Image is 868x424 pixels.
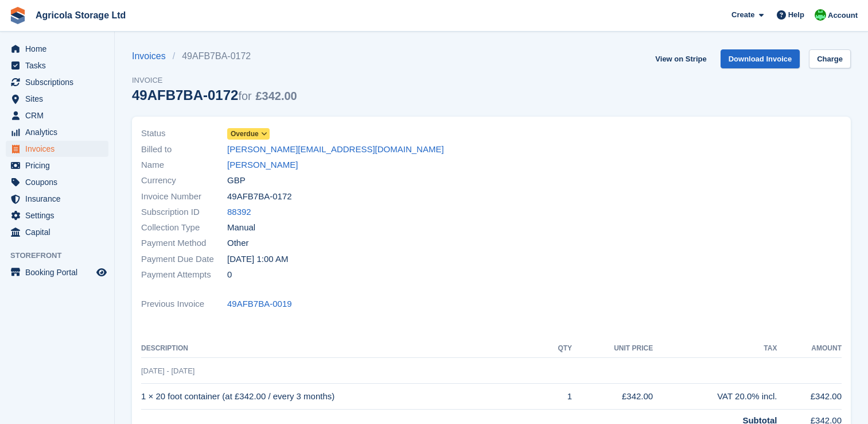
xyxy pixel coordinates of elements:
[132,49,173,63] a: Invoices
[572,340,653,358] th: Unit Price
[227,253,288,266] time: 2025-09-14 00:00:00 UTC
[238,90,251,102] span: for
[227,159,298,172] a: [PERSON_NAME]
[25,157,94,174] span: Pricing
[141,190,227,203] span: Invoice Number
[6,224,108,240] a: menu
[141,127,227,140] span: Status
[227,127,270,140] a: Overdue
[6,191,108,207] a: menu
[25,91,94,107] span: Sites
[227,268,232,282] span: 0
[6,107,108,124] a: menu
[31,6,130,25] a: Agricola Storage Ltd
[653,390,777,403] div: VAT 20.0% incl.
[141,253,227,266] span: Payment Due Date
[132,87,297,103] div: 49AFB7BA-0172
[6,124,108,140] a: menu
[231,129,259,139] span: Overdue
[10,250,114,261] span: Storefront
[227,237,249,250] span: Other
[25,174,94,190] span: Coupons
[828,10,858,21] span: Account
[6,91,108,107] a: menu
[25,41,94,57] span: Home
[25,124,94,140] span: Analytics
[141,143,227,156] span: Billed to
[227,221,255,234] span: Manual
[6,141,108,157] a: menu
[25,264,94,280] span: Booking Portal
[95,265,108,279] a: Preview store
[132,75,297,86] span: Invoice
[6,157,108,174] a: menu
[653,340,777,358] th: Tax
[9,7,26,24] img: stora-icon-8386f47178a22dfd0bd8f6a31ec36ba5ce8667c1dd55bd0f319d3a0aa187defe.svg
[141,384,543,410] td: 1 × 20 foot container (at £342.00 / every 3 months)
[731,9,754,21] span: Create
[572,384,653,410] td: £342.00
[141,237,227,250] span: Payment Method
[6,57,108,74] a: menu
[6,74,108,90] a: menu
[25,191,94,207] span: Insurance
[777,340,842,358] th: Amount
[25,224,94,240] span: Capital
[721,49,800,68] a: Download Invoice
[6,207,108,223] a: menu
[6,264,108,280] a: menu
[141,206,227,219] span: Subscription ID
[141,268,227,282] span: Payment Attempts
[141,159,227,172] span: Name
[255,90,297,102] span: £342.00
[815,9,826,21] img: Tania Davies
[141,221,227,234] span: Collection Type
[25,207,94,223] span: Settings
[141,367,194,375] span: [DATE] - [DATE]
[132,49,297,63] nav: breadcrumbs
[227,143,444,156] a: [PERSON_NAME][EMAIL_ADDRESS][DOMAIN_NAME]
[227,190,292,203] span: 49AFB7BA-0172
[809,49,851,68] a: Charge
[777,384,842,410] td: £342.00
[141,340,543,358] th: Description
[6,41,108,57] a: menu
[6,174,108,190] a: menu
[25,74,94,90] span: Subscriptions
[25,57,94,74] span: Tasks
[227,298,292,311] a: 49AFB7BA-0019
[25,107,94,124] span: CRM
[141,298,227,311] span: Previous Invoice
[543,384,572,410] td: 1
[788,9,804,21] span: Help
[25,141,94,157] span: Invoices
[651,49,711,68] a: View on Stripe
[543,340,572,358] th: QTY
[227,174,246,187] span: GBP
[141,174,227,187] span: Currency
[227,206,251,219] a: 88392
